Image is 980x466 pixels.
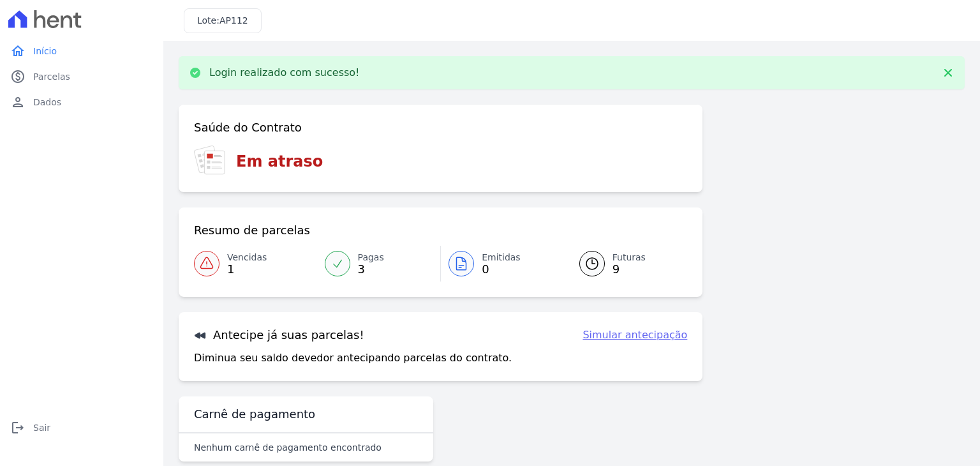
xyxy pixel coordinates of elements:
i: logout [10,420,26,435]
span: 9 [612,264,646,274]
h3: Carnê de pagamento [194,407,315,422]
p: Nenhum carnê de pagamento encontrado [194,441,382,454]
span: 1 [227,264,267,274]
i: paid [10,69,26,84]
span: 3 [358,264,384,274]
h3: Lote: [197,14,248,27]
a: Futuras 9 [564,246,688,282]
span: Vencidas [227,251,267,264]
i: person [10,94,26,110]
h3: Resumo de parcelas [194,223,310,238]
h3: Em atraso [236,150,323,173]
i: home [10,43,26,59]
a: paidParcelas [5,64,158,89]
p: Login realizado com sucesso! [209,66,360,79]
h3: Saúde do Contrato [194,120,302,135]
span: Emitidas [482,251,521,264]
span: Futuras [612,251,646,264]
span: Início [33,45,57,57]
span: 0 [482,264,521,274]
a: Simular antecipação [583,327,687,343]
a: personDados [5,89,158,115]
a: Emitidas 0 [441,246,564,282]
span: Dados [33,96,61,109]
span: Sair [33,421,50,434]
span: Pagas [358,251,384,264]
p: Diminua seu saldo devedor antecipando parcelas do contrato. [194,350,512,366]
a: Pagas 3 [317,246,441,282]
a: homeInício [5,38,158,64]
h3: Antecipe já suas parcelas! [194,327,364,343]
span: Parcelas [33,70,70,83]
span: AP112 [219,15,248,26]
a: logoutSair [5,415,158,440]
a: Vencidas 1 [194,246,317,282]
